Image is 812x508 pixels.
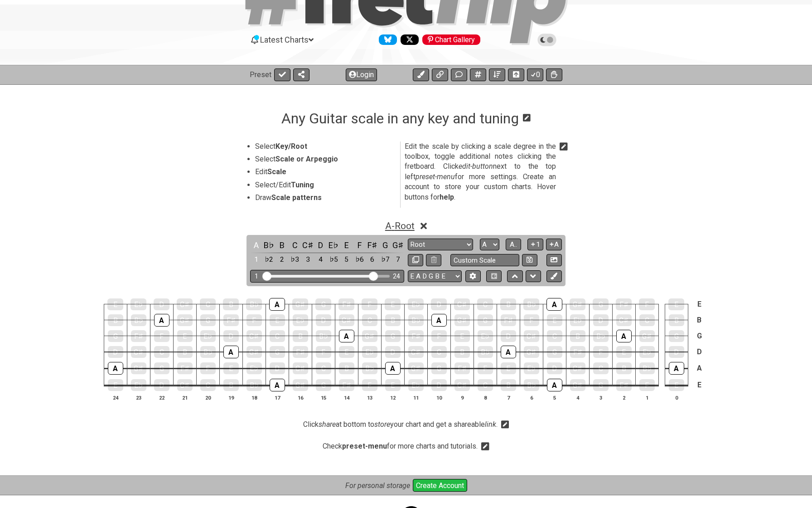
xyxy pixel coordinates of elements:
td: D [694,344,705,360]
div: toggle scale degree [315,254,327,266]
span: Toggle light / dark theme [542,36,552,44]
button: 1 [527,239,543,251]
span: Preset [250,70,271,79]
select: Tonic/Root [480,239,499,251]
strong: Scale or Arpeggio [275,155,338,163]
div: toggle scale degree [328,254,339,266]
th: 15 [312,393,335,402]
div: C♯ [524,330,539,342]
div: E [339,346,354,358]
th: 14 [335,393,358,402]
div: B♭ [246,298,262,310]
div: C♯ [616,314,632,326]
div: 1 [255,273,258,280]
div: toggle pitch class [276,239,288,251]
div: E♭ [524,362,539,374]
button: Create Image [546,254,562,266]
div: F♯ [501,314,516,326]
span: Click to edit [323,441,478,452]
div: C♯ [246,330,262,342]
em: share [319,420,336,429]
em: preset-menu [416,172,455,181]
strong: Tuning [291,181,314,189]
li: Select [255,154,394,167]
div: C♯ [131,346,146,358]
strong: Scale [267,167,286,176]
div: G♯ [408,362,424,374]
button: Add Text [451,68,467,81]
button: Delete [426,254,441,266]
div: G [385,330,401,342]
div: B [223,298,239,310]
div: B♭ [478,346,493,358]
div: G♯ [292,298,308,310]
div: E♭ [639,346,655,358]
div: E [669,379,684,391]
div: F♯ [177,362,193,374]
div: B♭ [246,379,262,391]
button: Add marker [546,270,562,283]
div: C [154,346,169,358]
strong: Key/Root [275,142,307,151]
div: A [339,330,354,342]
div: C [316,362,331,374]
div: F♯ [408,330,424,342]
a: #fretflip at Pinterest [419,34,480,45]
div: C♯ [339,314,354,326]
div: A [547,379,562,391]
div: G♯ [362,330,377,342]
div: B [669,314,684,326]
div: D [270,362,285,374]
div: B♭ [523,298,539,310]
div: F [431,330,447,342]
button: Open sort Window [489,68,505,81]
div: C [200,379,216,391]
div: C♯ [454,379,470,391]
li: Draw [255,193,394,205]
div: F [200,362,216,374]
em: edit-button [459,162,493,171]
th: 7 [497,393,520,402]
div: C♯ [454,298,470,310]
th: 9 [450,393,474,402]
em: link [485,420,496,429]
li: Select [255,142,394,154]
button: Toggle Dexterity for all fretkits [546,68,562,81]
button: Share Preset [293,68,309,81]
div: F♯ [570,346,585,358]
div: C♯ [293,362,308,374]
div: toggle scale degree [367,254,378,266]
button: A.. [506,239,521,251]
th: 12 [381,393,404,402]
div: toggle scale degree [392,254,404,266]
div: F [362,298,377,310]
th: 2 [612,393,635,402]
select: Scale [408,239,473,251]
th: 18 [242,393,266,402]
th: 19 [219,393,242,402]
td: G [694,328,705,344]
th: 23 [127,393,150,402]
div: toggle pitch class [379,239,391,251]
button: Done edit! [274,68,290,81]
div: G [593,379,609,391]
div: F♯ [339,379,354,391]
div: B [501,379,516,391]
div: A [616,330,632,342]
div: B [616,362,632,374]
div: D [108,346,123,358]
div: E [668,298,684,310]
div: E [270,314,285,326]
div: E [454,330,470,342]
div: B♭ [524,379,539,391]
div: G♯ [131,362,146,374]
div: C [431,346,447,358]
div: toggle pitch class [250,239,262,251]
div: C♯ [177,379,193,391]
div: E♭ [570,314,585,326]
div: D [385,346,401,358]
div: E♭ [200,330,216,342]
button: Login [346,68,377,81]
p: Edit the scale by clicking a scale degree in the toolbox, toggle additional notes clicking the fr... [405,142,556,202]
button: Create Account [413,479,467,492]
